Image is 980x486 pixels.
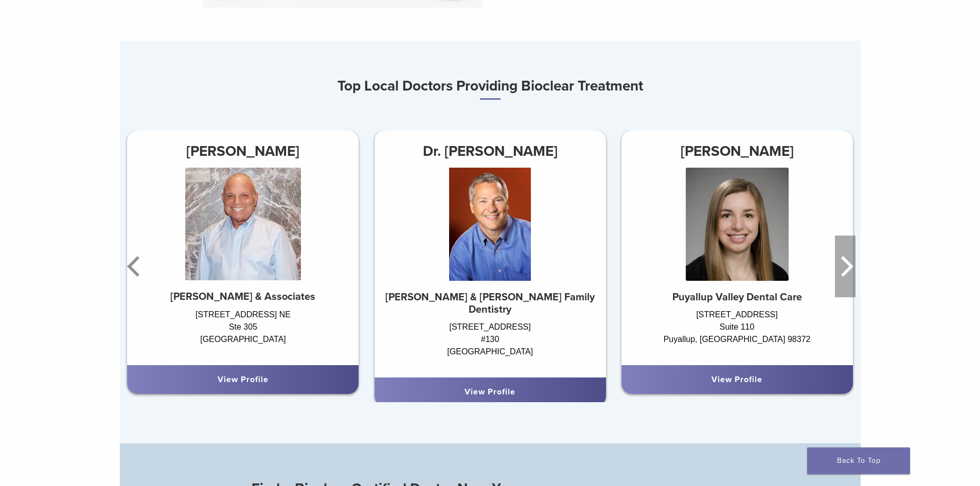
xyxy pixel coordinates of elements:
strong: [PERSON_NAME] & [PERSON_NAME] Family Dentistry [385,291,595,316]
img: Dr. Charles Wallace [436,168,544,281]
strong: Puyallup Valley Dental Care [672,291,802,303]
div: [STREET_ADDRESS] Suite 110 Puyallup, [GEOGRAPHIC_DATA] 98372 [621,309,853,355]
h3: Top Local Doctors Providing Bioclear Treatment [120,74,861,100]
img: Dr. James Rosenwald [185,168,301,281]
h3: [PERSON_NAME] [127,139,359,164]
a: Back To Top [807,447,910,474]
a: View Profile [465,387,515,397]
div: [STREET_ADDRESS] #130 [GEOGRAPHIC_DATA] [375,321,606,367]
img: Dr. Chelsea Momany [686,168,789,281]
a: View Profile [218,374,269,385]
button: Next [835,236,856,297]
h3: Dr. [PERSON_NAME] [375,139,606,164]
button: Previous [125,236,146,297]
div: [STREET_ADDRESS] NE Ste 305 [GEOGRAPHIC_DATA] [127,309,359,355]
a: View Profile [711,374,762,385]
h3: [PERSON_NAME] [621,139,853,164]
strong: [PERSON_NAME] & Associates [170,291,315,303]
